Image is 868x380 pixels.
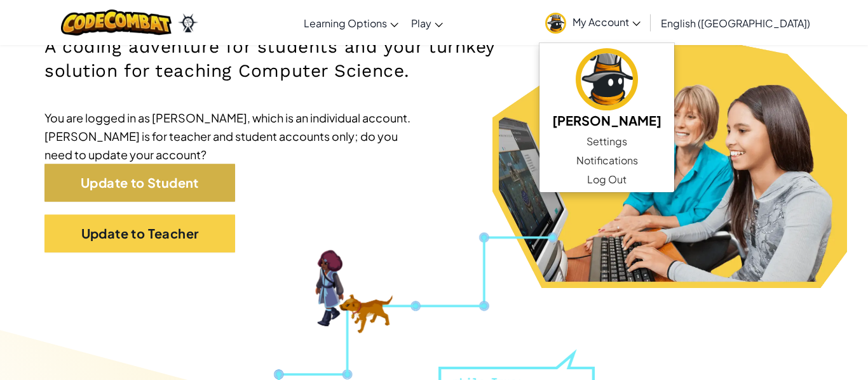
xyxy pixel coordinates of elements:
[576,48,638,110] img: avatar
[539,132,674,151] a: Settings
[539,151,674,170] a: Notifications
[539,46,674,132] a: [PERSON_NAME]
[44,214,235,252] a: Update to Teacher
[178,13,198,32] img: Ozaria
[661,16,810,30] span: English ([GEOGRAPHIC_DATA])
[411,16,431,30] span: Play
[44,108,426,164] div: You are logged in as [PERSON_NAME], which is an individual account. [PERSON_NAME] is for teacher ...
[61,10,172,36] img: CodeCombat logo
[576,153,638,168] span: Notifications
[545,13,566,34] img: avatar
[539,3,647,43] a: My Account
[44,35,566,83] h2: A coding adventure for students and your turnkey solution for teaching Computer Science.
[304,16,387,30] span: Learning Options
[654,6,817,40] a: English ([GEOGRAPHIC_DATA])
[539,170,674,189] a: Log Out
[297,6,405,40] a: Learning Options
[552,110,661,130] h5: [PERSON_NAME]
[44,164,235,202] a: Update to Student
[405,6,449,40] a: Play
[573,15,641,29] span: My Account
